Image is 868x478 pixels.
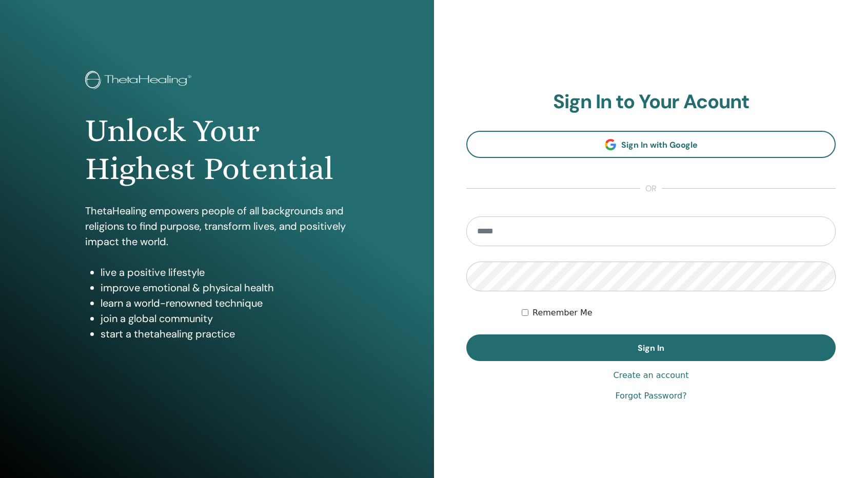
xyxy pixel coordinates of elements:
span: Sign In [638,343,664,353]
button: Sign In [466,334,836,361]
li: live a positive lifestyle [101,265,349,280]
li: improve emotional & physical health [101,280,349,295]
p: ThetaHealing empowers people of all backgrounds and religions to find purpose, transform lives, a... [85,203,349,249]
span: Sign In with Google [621,140,698,150]
a: Create an account [613,369,688,382]
li: start a thetahealing practice [101,326,349,342]
li: join a global community [101,311,349,326]
h2: Sign In to Your Acount [466,90,836,114]
a: Sign In with Google [466,131,836,158]
a: Forgot Password? [615,390,686,402]
li: learn a world-renowned technique [101,295,349,311]
div: Keep me authenticated indefinitely or until I manually logout [522,307,836,319]
label: Remember Me [532,307,593,319]
span: or [640,183,662,195]
h1: Unlock Your Highest Potential [85,112,349,188]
